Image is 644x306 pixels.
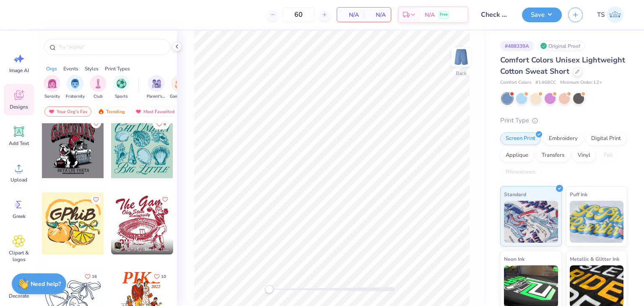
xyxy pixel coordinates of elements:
[560,79,602,86] span: Minimum Order: 12 +
[147,75,166,100] div: filter for Parent's Weekend
[369,10,386,19] span: N/A
[500,55,625,76] span: Comfort Colors Unisex Lightweight Cotton Sweat Short
[117,79,126,88] img: Sports Image
[115,93,128,100] span: Sports
[500,41,534,51] div: # 488339A
[500,116,627,125] div: Print Type
[597,10,605,20] span: TS
[113,75,130,100] button: filter button
[170,93,189,100] span: Game Day
[131,106,179,117] div: Most Favorited
[282,7,315,22] input: – –
[342,10,359,19] span: N/A
[66,75,85,100] div: filter for Fraternity
[9,293,29,299] span: Decorate
[147,75,166,100] button: filter button
[125,246,170,253] span: Alpha Epsilon Phi, The [US_STATE][GEOGRAPHIC_DATA]
[66,93,85,100] span: Fraternity
[147,93,166,100] span: Parent's Weekend
[265,285,273,293] div: Accessibility label
[93,93,103,100] span: Club
[91,194,101,205] button: Like
[500,79,531,86] span: Comfort Colors
[85,65,99,73] div: Styles
[13,213,26,220] span: Greek
[58,43,165,51] input: Try "Alpha"
[175,79,184,88] img: Game Day Image
[440,12,448,18] span: Free
[125,240,159,246] span: [PERSON_NAME]
[543,132,583,145] div: Embroidery
[170,75,189,100] button: filter button
[66,75,85,100] button: filter button
[586,132,626,145] div: Digital Print
[70,79,80,88] img: Fraternity Image
[93,79,103,88] img: Club Image
[160,194,170,205] button: Like
[81,271,101,282] button: Like
[538,41,585,51] div: Original Proof
[504,254,525,263] span: Neon Ink
[504,190,526,199] span: Standard
[9,67,29,74] span: Image AI
[47,79,57,88] img: Sorority Image
[44,106,91,117] div: Your Org's Fav
[10,176,27,183] span: Upload
[500,149,534,162] div: Applique
[522,8,562,22] button: Save
[10,104,28,110] span: Designs
[570,201,624,243] img: Puff Ink
[453,49,470,65] img: Back
[92,275,97,279] span: 16
[46,65,57,73] div: Orgs
[44,75,60,100] button: filter button
[570,254,619,263] span: Metallic & Glitter Ink
[150,271,170,282] button: Like
[607,6,623,23] img: Test Stage Admin Two
[153,118,170,130] button: Like
[475,6,516,23] input: Untitled Design
[90,75,106,100] button: filter button
[44,93,60,100] span: Sorority
[164,122,166,126] span: 8
[94,106,129,117] div: Trending
[135,109,142,114] img: most_fav.gif
[570,190,587,199] span: Puff Ink
[48,109,55,114] img: most_fav.gif
[598,149,618,162] div: Foil
[152,79,161,88] img: Parent's Weekend Image
[91,118,101,128] button: Like
[572,149,596,162] div: Vinyl
[31,280,61,288] strong: Need help?
[9,140,29,147] span: Add Text
[90,75,106,100] div: filter for Club
[425,10,435,19] span: N/A
[535,79,556,86] span: # 1468CC
[456,70,467,77] div: Back
[504,201,558,243] img: Standard
[161,275,166,279] span: 10
[44,75,60,100] div: filter for Sorority
[500,132,541,145] div: Screen Print
[500,166,541,179] div: Rhinestones
[170,75,189,100] div: filter for Game Day
[5,249,33,263] span: Clipart & logos
[98,109,104,114] img: trending.gif
[63,65,78,73] div: Events
[593,6,627,23] a: TS
[105,65,130,73] div: Print Types
[113,75,130,100] div: filter for Sports
[536,149,570,162] div: Transfers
